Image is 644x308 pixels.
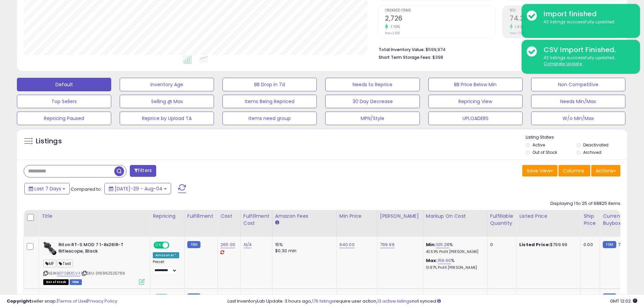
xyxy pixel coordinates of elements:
[385,15,495,24] h2: 2,726
[426,265,482,270] p: 51.87% Profit [PERSON_NAME]
[275,220,279,226] small: Amazon Fees.
[563,167,584,174] span: Columns
[380,213,420,220] div: [PERSON_NAME]
[513,24,525,29] small: 1.30%
[539,19,635,25] div: 42 listings successfully updated.
[187,241,200,248] small: FBM
[88,298,117,304] a: Privacy Policy
[104,183,171,194] button: [DATE]-29 - Aug-04
[388,24,400,29] small: 7.70%
[539,9,635,19] div: Import finished
[510,15,620,24] h2: 74.26%
[120,78,214,91] button: Inventory Age
[7,298,117,305] div: seller snap | |
[428,95,523,108] button: Repricing View
[426,257,438,264] b: Max:
[432,54,443,61] span: $398
[153,213,182,220] div: Repricing
[510,31,527,35] small: Prev: 73.31%
[603,213,638,227] div: Current Buybox Price
[385,31,400,35] small: Prev: 2,531
[168,242,179,248] span: OFF
[379,45,615,53] li: $599,974
[312,298,334,304] a: 176 listings
[385,9,495,13] span: Ordered Items
[426,241,436,248] b: Min:
[36,137,62,146] h5: Listings
[539,55,635,67] div: 42 listings successfully updated.
[222,112,317,125] button: Items need group
[526,134,627,141] p: Listing States:
[519,242,575,248] div: $799.99
[243,241,252,248] a: N/A
[583,213,597,227] div: Ship Price
[438,257,451,264] a: 156.60
[222,95,317,108] button: Items Being Repriced
[550,200,620,207] div: Displaying 1 to 25 of 68825 items
[339,241,355,248] a: 640.00
[325,95,420,108] button: 30 Day Decrease
[591,165,620,176] button: Actions
[17,112,111,125] button: Repricing Paused
[120,112,214,125] button: Reprice by Upload TA
[115,185,163,192] span: [DATE]-29 - Aug-04
[519,213,578,220] div: Listed Price
[228,298,637,305] div: Last InventoryLab Update: 3 hours ago, require user action, not synced.
[558,165,590,176] button: Columns
[57,270,80,276] a: B07SBKXCV4
[71,186,102,192] span: Compared to:
[603,241,616,248] small: FBM
[436,241,450,248] a: 105.28
[377,298,412,304] a: 13 active listings
[222,78,317,91] button: BB Drop in 7d
[339,213,374,220] div: Min Price
[325,112,420,125] button: MPN/Style
[275,213,334,220] div: Amazon Fees
[583,242,595,248] div: 0.00
[531,95,625,108] button: Needs Min/Max
[42,213,147,220] div: Title
[120,95,214,108] button: Selling @ Max
[426,242,482,254] div: %
[428,112,523,125] button: UPLOADERS
[423,210,487,237] th: The percentage added to the cost of goods (COGS) that forms the calculator for Min & Max prices.
[43,242,145,284] div: ASIN:
[17,78,111,91] button: Default
[43,279,69,285] span: All listings that are currently out of stock and unavailable for purchase on Amazon
[187,213,215,220] div: Fulfillment
[17,95,111,108] button: Top Sellers
[544,61,582,67] u: Complete Update
[583,142,609,148] label: Deactivated
[153,252,179,258] div: Amazon AI *
[490,242,511,248] div: 0
[610,298,637,304] span: 2025-08-12 12:02 GMT
[539,45,635,55] div: CSV Import Finished.
[618,241,633,248] span: 799.99
[531,112,625,125] button: W/o Min/Max
[58,242,141,256] b: Riton RT-S MOD 7 1-8x28IR-T Riflescope, Black
[325,78,420,91] button: Needs to Reprice
[379,54,431,60] b: Short Term Storage Fees:
[522,165,557,176] button: Save View
[380,241,395,248] a: 799.99
[531,78,625,91] button: Non Competitive
[243,213,269,227] div: Fulfillment Cost
[81,270,125,276] span: | SKU: 019962525766
[490,213,514,227] div: Fulfillable Quantity
[220,213,238,220] div: Cost
[426,213,484,220] div: Markup on Cost
[57,260,73,267] span: Test
[7,298,31,304] strong: Copyright
[154,242,163,248] span: ON
[43,242,57,255] img: 418hPfOYIiL._SL40_.jpg
[428,78,523,91] button: BB Price Below Min
[426,250,482,254] p: 43.59% Profit [PERSON_NAME]
[532,149,557,155] label: Out of Stock
[583,149,601,155] label: Archived
[275,248,331,254] div: $0.30 min
[70,279,82,285] span: FBM
[510,9,620,13] span: ROI
[275,242,331,248] div: 15%
[43,260,56,267] span: MF
[220,241,235,248] a: 265.00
